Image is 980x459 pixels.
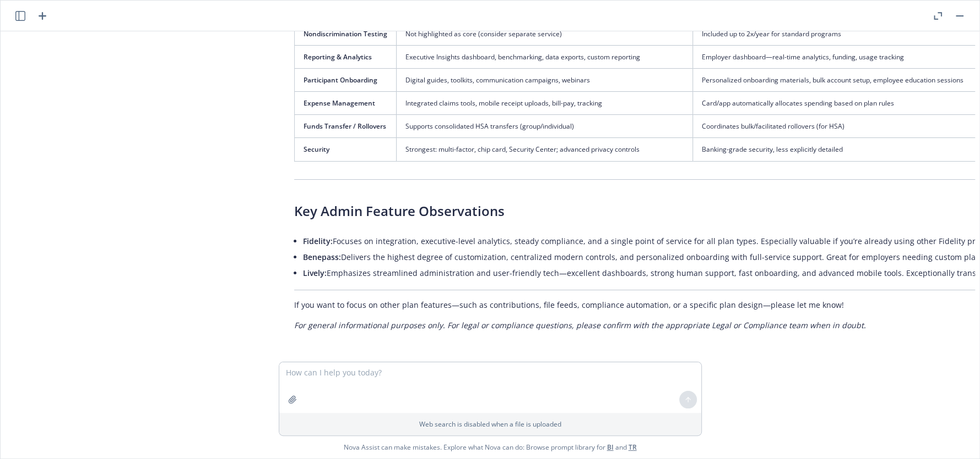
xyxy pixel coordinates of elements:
span: Lively: [303,268,327,278]
p: Web search is disabled when a file is uploaded [286,419,695,429]
td: Executive Insights dashboard, benchmarking, data exports, custom reporting [396,45,692,68]
td: Digital guides, toolkits, communication campaigns, webinars [396,68,692,91]
td: Supports consolidated HSA transfers (group/individual) [396,115,692,138]
a: TR [629,443,637,452]
span: Reporting & Analytics [304,52,372,62]
em: For general informational purposes only. For legal or compliance questions, please confirm with t... [294,320,866,330]
td: Not highlighted as core (consider separate service) [396,22,692,45]
span: Benepass: [303,252,341,262]
span: Nondiscrimination Testing [304,29,387,38]
span: Expense Management [304,98,375,108]
td: Strongest: multi-factor, chip card, Security Center; advanced privacy controls [396,138,692,161]
span: Funds Transfer / Rollovers [304,121,386,131]
td: Integrated claims tools, mobile receipt uploads, bill-pay, tracking [396,92,692,115]
a: BI [607,443,614,452]
span: Nova Assist can make mistakes. Explore what Nova can do: Browse prompt library for and [344,436,637,458]
span: Participant Onboarding [304,75,377,85]
span: Security [304,145,329,154]
span: Fidelity: [303,236,333,246]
